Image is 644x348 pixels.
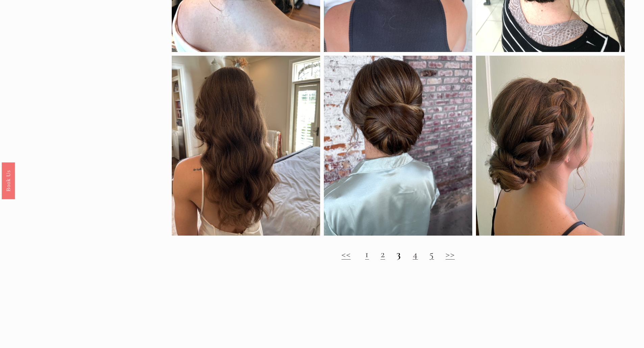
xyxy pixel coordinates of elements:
a: << [341,248,351,260]
a: 2 [381,248,385,260]
strong: 3 [397,248,401,260]
a: 1 [365,248,369,260]
a: 5 [429,248,434,260]
a: Book Us [2,162,15,199]
a: 4 [413,248,418,260]
a: >> [446,248,455,260]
